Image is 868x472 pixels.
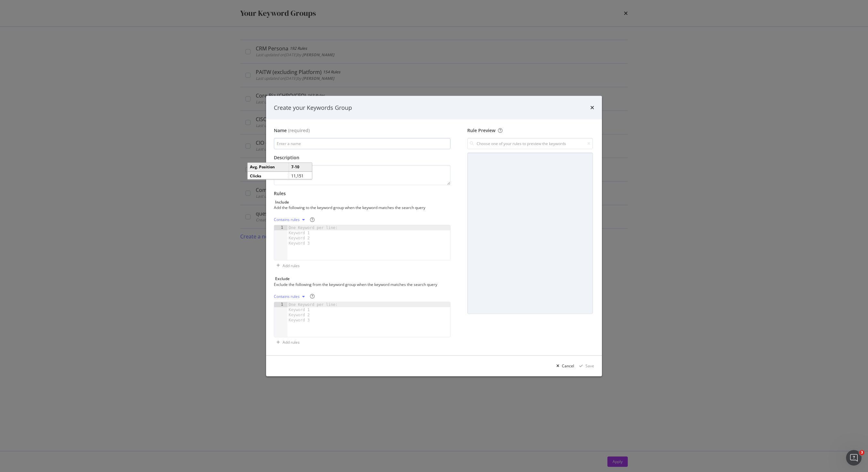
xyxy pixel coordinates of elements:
div: Add the following to the keyword group when the keyword matches the search query [274,205,449,210]
div: Exclude the following from the keyword group when the keyword matches the search query [274,281,449,287]
div: Name [274,127,287,134]
div: Rules [274,190,450,197]
div: Save [585,363,594,369]
input: Choose one of your rules to preview the keywords [467,138,593,149]
div: modal [266,96,602,376]
button: Add rules [274,337,300,348]
div: Create your Keywords Group [274,103,352,112]
div: times [590,103,594,112]
div: Exclude [275,276,290,281]
div: Add rules [283,340,300,345]
div: Cancel [562,363,574,369]
button: Add rules [274,260,300,271]
button: Cancel [554,361,574,371]
div: Rule Preview [467,127,593,134]
div: One Keyword per line: Keyword 1 Keyword 2 Keyword 3 [287,302,341,323]
div: Contains rules [274,295,300,299]
span: (required) [288,127,310,134]
button: Contains rules [274,215,307,225]
input: Enter a name [274,138,450,149]
button: Contains rules [274,291,307,302]
div: 1 [274,225,287,230]
div: One Keyword per line: Keyword 1 Keyword 2 Keyword 3 [287,225,341,246]
div: Contains rules [274,218,300,222]
div: Include [275,199,289,205]
span: 3 [859,450,864,455]
div: Add rules [283,263,300,268]
div: 1 [274,302,287,307]
button: Save [577,361,594,371]
iframe: Intercom live chat [846,450,862,466]
div: Description [274,154,450,161]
